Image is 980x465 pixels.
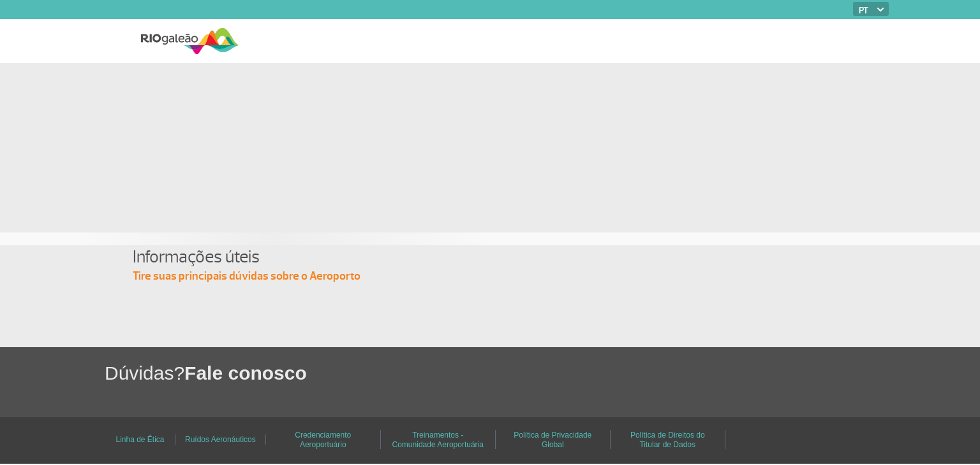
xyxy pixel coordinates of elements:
h4: Informações úteis [133,245,847,269]
h1: Dúvidas? [105,360,980,386]
a: Política de Privacidade Global [514,426,591,454]
a: Credenciamento Aeroportuário [295,426,351,454]
a: Treinamentos - Comunidade Aeroportuária [392,426,484,454]
a: Política de Direitos do Titular de Dados [630,426,705,454]
a: Ruídos Aeronáuticos [185,431,256,448]
span: Fale conosco [184,362,307,383]
p: Tire suas principais dúvidas sobre o Aeroporto [133,269,847,284]
a: Linha de Ética [115,431,164,448]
